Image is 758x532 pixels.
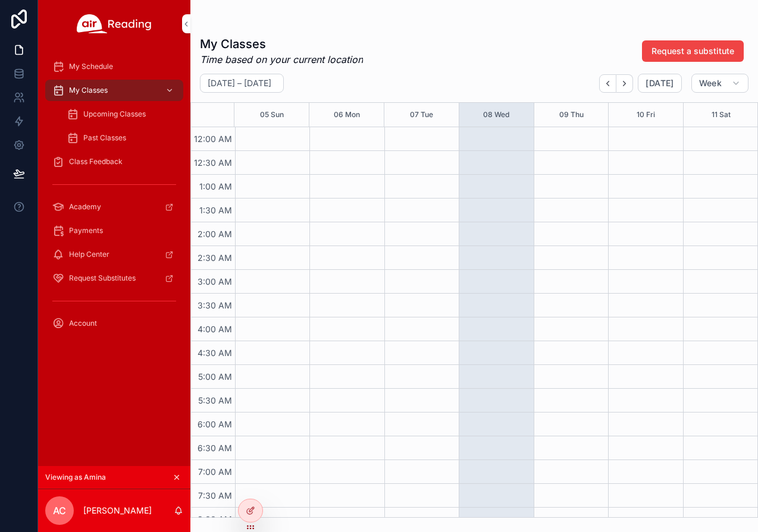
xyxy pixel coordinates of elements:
[195,253,235,263] span: 2:30 AM
[637,103,655,127] button: 10 Fri
[196,181,235,191] span: 1:00 AM
[59,103,183,125] a: Upcoming Classes
[53,503,66,518] span: AC
[38,48,190,350] div: scrollable content
[45,196,183,218] a: Academy
[691,74,748,93] button: Week
[196,205,235,215] span: 1:30 AM
[195,419,235,429] span: 6:00 AM
[69,202,101,212] span: Academy
[69,226,103,235] span: Payments
[483,103,509,127] button: 08 Wed
[410,103,433,127] button: 07 Tue
[45,80,183,101] a: My Classes
[191,134,235,144] span: 12:00 AM
[260,103,284,127] button: 05 Sun
[195,514,235,524] span: 8:00 AM
[45,473,106,482] span: Viewing as Amina
[195,395,235,405] span: 5:30 AM
[45,56,183,77] a: My Schedule
[599,74,616,93] button: Back
[45,267,183,289] a: Request Substitutes
[334,103,360,127] button: 06 Mon
[69,157,123,166] span: Class Feedback
[83,109,146,119] span: Upcoming Classes
[195,348,235,358] span: 4:30 AM
[651,45,734,57] span: Request a substitute
[646,78,674,89] span: [DATE]
[69,250,109,259] span: Help Center
[69,273,136,283] span: Request Substitutes
[195,276,235,287] span: 3:00 AM
[191,158,235,168] span: 12:30 AM
[45,313,183,334] a: Account
[642,40,744,62] button: Request a substitute
[45,244,183,265] a: Help Center
[195,372,235,382] span: 5:00 AM
[195,467,235,477] span: 7:00 AM
[195,324,235,334] span: 4:00 AM
[83,133,126,143] span: Past Classes
[195,490,235,500] span: 7:30 AM
[712,103,731,127] button: 11 Sat
[200,52,363,67] em: Time based on your current location
[195,229,235,239] span: 2:00 AM
[45,220,183,241] a: Payments
[638,74,681,93] button: [DATE]
[195,443,235,453] span: 6:30 AM
[208,77,271,89] h2: [DATE] – [DATE]
[559,103,584,127] button: 09 Thu
[77,14,152,33] img: App logo
[45,151,183,172] a: Class Feedback
[195,300,235,310] span: 3:30 AM
[69,62,113,71] span: My Schedule
[69,86,108,95] span: My Classes
[69,319,97,328] span: Account
[83,505,152,517] p: [PERSON_NAME]
[616,74,633,93] button: Next
[59,127,183,149] a: Past Classes
[699,78,722,89] span: Week
[200,36,363,52] h1: My Classes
